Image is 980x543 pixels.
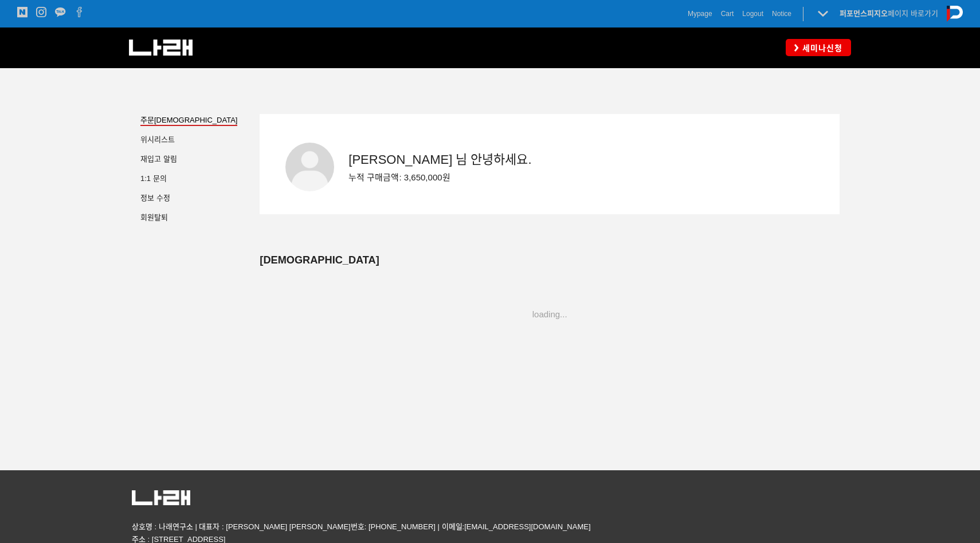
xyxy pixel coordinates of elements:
a: Cart [721,8,734,19]
a: Notice [772,8,791,19]
a: 정보 수정 [140,194,170,205]
strong: 퍼포먼스피지오 [840,9,888,18]
a: 주문[DEMOGRAPHIC_DATA] [140,116,237,126]
div: loading... [260,267,840,362]
a: 재입고 알림 [140,155,177,166]
span: 세미나신청 [799,42,842,54]
a: 1:1 문의 [140,174,167,186]
a: 위시리스트 [140,135,175,147]
div: [DEMOGRAPHIC_DATA] [260,254,840,267]
a: Mypage [688,8,712,19]
div: 누적 구매금액: 3,650,000원 [348,170,840,185]
a: 회원탈퇴 [140,213,168,225]
a: Logout [742,8,763,19]
span: [DEMOGRAPHIC_DATA] [154,116,237,124]
a: 퍼포먼스피지오페이지 바로가기 [840,9,938,18]
span: [PERSON_NAME] 님 안녕하세요. [348,152,531,167]
img: 5c63318082161.png [132,490,190,505]
span: 리스트 [154,135,175,144]
a: 세미나신청 [786,39,851,56]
